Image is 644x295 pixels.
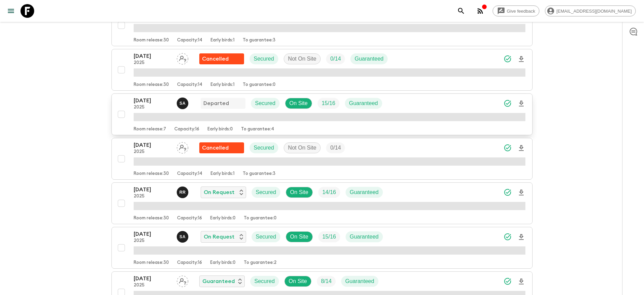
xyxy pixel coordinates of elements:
button: search adventures [454,4,468,18]
button: SA [177,231,190,243]
p: Early birds: 0 [210,216,236,221]
svg: Download Onboarding [517,233,525,241]
span: Assign pack leader [177,55,188,61]
div: Flash Pack cancellation [199,142,244,153]
button: [DATE]2025Assign pack leaderFlash Pack cancellationSecuredNot On SiteTrip FillGuaranteedRoom rele... [111,49,533,91]
div: Secured [250,142,278,153]
p: On Site [290,188,308,196]
p: Early birds: 1 [211,171,234,177]
span: Suren Abeykoon [177,233,190,239]
p: Capacity: 16 [177,260,202,266]
div: Trip Fill [318,231,340,242]
div: Trip Fill [318,98,339,109]
p: 2025 [134,149,171,155]
button: [DATE]2025Suren AbeykoonOn RequestSecuredOn SiteTrip FillGuaranteedRoom release:30Capacity:16Earl... [111,227,533,269]
div: Secured [252,187,280,198]
p: Not On Site [288,55,317,63]
p: On Site [289,277,307,285]
span: Give feedback [503,9,539,14]
p: Guaranteed [349,99,378,107]
div: On Site [286,231,313,242]
p: Secured [255,99,276,107]
p: Guaranteed [354,55,384,63]
p: 2025 [134,60,171,66]
div: Trip Fill [326,53,345,64]
div: On Site [286,187,313,198]
p: Not On Site [288,144,317,152]
p: To guarantee: 3 [243,38,276,43]
p: To guarantee: 0 [243,82,276,88]
p: Early birds: 0 [207,127,233,132]
svg: Synced Successfully [504,144,512,152]
p: [DATE] [134,274,171,283]
p: Cancelled [202,55,229,63]
p: Room release: 7 [134,127,166,132]
p: 0 / 14 [330,55,341,63]
p: Guaranteed [202,277,235,285]
p: Room release: 30 [134,82,169,88]
p: S A [179,234,186,240]
div: Secured [250,53,278,64]
span: Suren Abeykoon [177,100,190,105]
span: Assign pack leader [177,278,188,283]
div: On Site [284,276,311,287]
p: On Request [204,188,234,196]
button: [DATE]2025Suren AbeykoonDepartedSecuredOn SiteTrip FillGuaranteedRoom release:7Capacity:16Early b... [111,93,533,135]
div: Trip Fill [318,187,340,198]
p: Departed [203,99,229,107]
p: 0 / 14 [330,144,341,152]
p: Secured [256,188,276,196]
button: [DATE]2025Assign pack leaderFlash Pack cancellationSecuredNot On SiteTrip FillRoom release:30Capa... [111,138,533,180]
p: To guarantee: 2 [244,260,277,266]
p: Room release: 30 [134,38,169,43]
svg: Download Onboarding [517,189,525,197]
p: 2025 [134,194,171,199]
div: Not On Site [284,142,321,153]
p: 15 / 16 [322,99,335,107]
p: R R [179,190,186,195]
p: Secured [254,144,274,152]
p: Secured [254,277,275,285]
p: To guarantee: 4 [241,127,274,132]
div: Flash Pack cancellation [199,53,244,64]
p: [DATE] [134,141,171,149]
a: Give feedback [493,5,539,16]
svg: Synced Successfully [504,188,512,196]
button: [DATE]2025Ramli Raban On RequestSecuredOn SiteTrip FillGuaranteedRoom release:30Capacity:16Early ... [111,182,533,224]
div: Secured [252,231,280,242]
p: Guaranteed [350,233,379,241]
span: Ramli Raban [177,189,190,194]
p: [DATE] [134,185,171,194]
p: Room release: 30 [134,260,169,266]
div: On Site [285,98,312,109]
svg: Synced Successfully [504,99,512,107]
p: Room release: 30 [134,216,169,221]
p: Secured [254,55,274,63]
p: On Site [290,99,308,107]
p: [DATE] [134,230,171,238]
p: Early birds: 1 [211,38,234,43]
div: Trip Fill [326,142,345,153]
p: Capacity: 14 [177,38,202,43]
div: Trip Fill [317,276,336,287]
div: [EMAIL_ADDRESS][DOMAIN_NAME] [545,5,636,16]
svg: Synced Successfully [504,233,512,241]
p: 2025 [134,283,171,288]
p: To guarantee: 3 [243,171,276,177]
p: To guarantee: 0 [244,216,277,221]
p: Guaranteed [345,277,374,285]
p: Early birds: 1 [211,82,234,88]
p: Capacity: 16 [177,216,202,221]
button: menu [4,4,18,18]
p: Early birds: 0 [210,260,236,266]
svg: Synced Successfully [504,277,512,285]
svg: Download Onboarding [517,144,525,152]
p: [DATE] [134,97,171,105]
p: On Request [204,233,234,241]
p: 15 / 16 [322,233,336,241]
p: [DATE] [134,52,171,60]
p: Guaranteed [350,188,379,196]
p: Room release: 30 [134,171,169,177]
div: Not On Site [284,53,321,64]
div: Secured [251,98,280,109]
